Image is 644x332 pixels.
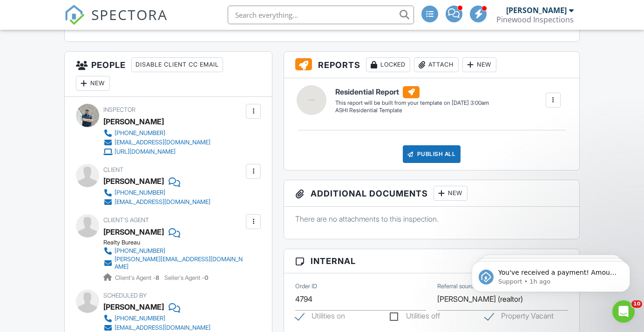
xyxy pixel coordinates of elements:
[295,312,345,323] label: Utilities on
[115,274,161,281] span: Client's Agent -
[103,300,164,314] div: [PERSON_NAME]
[612,300,635,323] iframe: Intercom live chat
[103,147,210,156] a: [URL][DOMAIN_NAME]
[414,57,459,72] div: Attach
[284,249,579,273] h3: Internal
[335,107,489,115] div: ASHI Residential Template
[506,6,567,15] div: [PERSON_NAME]
[103,239,251,246] div: Realty Bureau
[103,138,210,147] a: [EMAIL_ADDRESS][DOMAIN_NAME]
[631,300,642,308] span: 10
[103,197,210,207] a: [EMAIL_ADDRESS][DOMAIN_NAME]
[403,145,461,163] div: Publish All
[115,189,165,196] div: [PHONE_NUMBER]
[496,15,574,24] div: Pinewood Inspections
[103,292,147,299] span: Scheduled By
[65,52,272,97] h3: People
[131,57,223,72] div: Disable Client CC Email
[103,256,244,271] a: [PERSON_NAME][EMAIL_ADDRESS][DOMAIN_NAME]
[228,6,414,24] input: Search everything...
[91,5,168,24] span: SPECTORA
[284,52,579,78] h3: Reports
[485,312,554,323] label: Property Vacant
[103,188,210,197] a: [PHONE_NUMBER]
[295,214,568,224] p: There are no attachments to this inspection.
[458,242,644,307] iframe: Intercom notifications message
[164,274,208,281] span: Seller's Agent -
[103,174,164,188] div: [PERSON_NAME]
[103,115,164,129] div: [PERSON_NAME]
[64,5,85,25] img: The Best Home Inspection Software - Spectora
[295,282,317,291] label: Order ID
[103,166,123,173] span: Client
[115,315,165,322] div: [PHONE_NUMBER]
[204,274,208,281] strong: 0
[103,106,136,113] span: Inspector
[437,282,477,291] label: Referral source
[115,247,165,255] div: [PHONE_NUMBER]
[335,99,489,107] div: This report will be built from your template on [DATE] 3:00am
[462,57,496,72] div: New
[115,198,210,206] div: [EMAIL_ADDRESS][DOMAIN_NAME]
[103,217,149,224] span: Client's Agent
[103,225,164,239] a: [PERSON_NAME]
[115,148,176,156] div: [URL][DOMAIN_NAME]
[284,180,579,207] h3: Additional Documents
[390,312,440,323] label: Utilities off
[115,129,165,137] div: [PHONE_NUMBER]
[434,186,468,201] div: New
[76,76,110,91] div: New
[115,256,244,271] div: [PERSON_NAME][EMAIL_ADDRESS][DOMAIN_NAME]
[115,139,210,146] div: [EMAIL_ADDRESS][DOMAIN_NAME]
[103,246,244,256] a: [PHONE_NUMBER]
[156,274,159,281] strong: 8
[103,129,210,138] a: [PHONE_NUMBER]
[115,324,210,332] div: [EMAIL_ADDRESS][DOMAIN_NAME]
[64,13,168,32] a: SPECTORA
[103,314,210,323] a: [PHONE_NUMBER]
[335,86,489,98] h6: Residential Report
[366,57,410,72] div: Locked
